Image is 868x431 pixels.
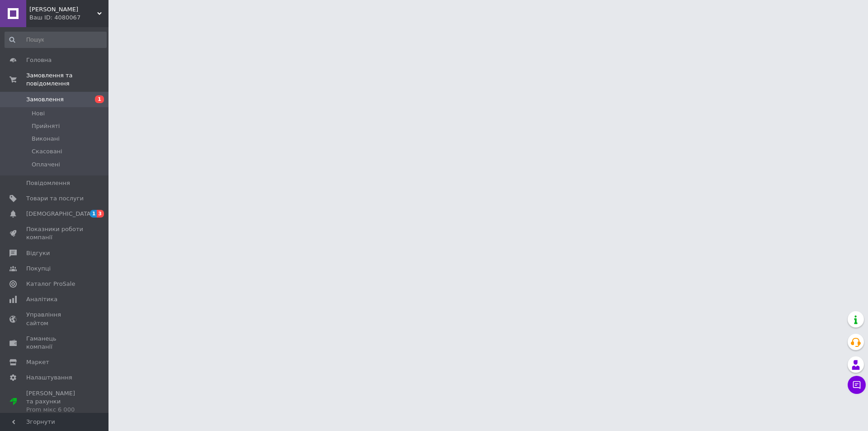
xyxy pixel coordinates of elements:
[95,95,104,103] span: 1
[26,389,84,414] span: [PERSON_NAME] та рахунки
[26,249,50,257] span: Відгуки
[90,210,97,218] span: 1
[26,71,108,88] span: Замовлення та повідомлення
[26,179,70,187] span: Повідомлення
[32,161,60,169] span: Оплачені
[32,135,60,143] span: Виконані
[97,210,104,218] span: 3
[26,311,84,327] span: Управління сайтом
[26,194,84,203] span: Товари та послуги
[5,32,107,48] input: Пошук
[26,265,51,273] span: Покупці
[26,374,72,382] span: Налаштування
[26,210,93,218] span: [DEMOGRAPHIC_DATA]
[848,376,866,394] button: Чат з покупцем
[26,335,84,351] span: Гаманець компанії
[26,295,57,303] span: Аналітика
[26,95,64,104] span: Замовлення
[29,14,108,22] div: Ваш ID: 4080067
[32,147,62,156] span: Скасовані
[26,225,84,242] span: Показники роботи компанії
[32,122,60,130] span: Прийняті
[26,358,49,366] span: Маркет
[26,280,75,288] span: Каталог ProSale
[32,109,45,118] span: Нові
[26,56,52,64] span: Головна
[29,5,97,14] span: Міку Шоп
[26,406,84,414] div: Prom мікс 6 000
